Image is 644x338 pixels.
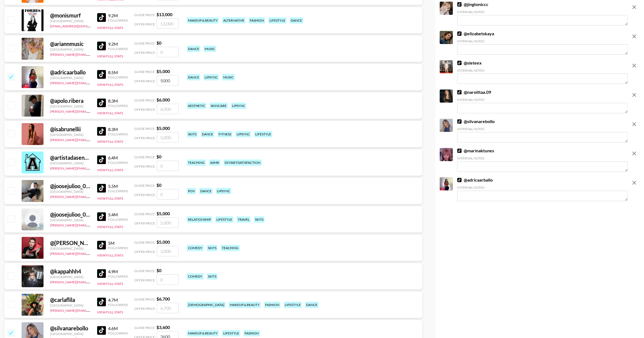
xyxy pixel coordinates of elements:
[50,250,131,256] a: [PERSON_NAME][EMAIL_ADDRESS][DOMAIN_NAME]
[210,103,228,109] div: skincare
[50,325,91,332] div: @ silvanarebollo
[134,13,155,17] span: Guide Price:
[97,42,106,50] img: TikTok
[97,26,123,30] button: View Full Stats
[50,222,131,227] a: [PERSON_NAME][EMAIL_ADDRESS][DOMAIN_NAME]
[187,131,198,137] div: skits
[629,89,640,100] button: remove
[97,196,123,200] button: View Full Stats
[457,98,628,102] div: Internal Notes:
[457,10,628,14] div: Internal Notes:
[50,154,91,161] div: @ artistadasencasa
[187,74,200,80] div: dance
[187,216,212,223] div: relationship
[156,154,161,159] strong: $ 0
[50,307,131,313] a: [PERSON_NAME][EMAIL_ADDRESS][DOMAIN_NAME]
[156,296,170,301] strong: $ 6,700
[268,17,286,24] div: lifestyle
[457,61,462,65] img: TikTok
[201,131,214,137] div: dance
[457,119,462,124] img: TikTok
[97,212,106,221] img: TikTok
[457,2,488,7] a: @jingtoniccc
[187,17,219,24] div: makeup & beauty
[187,273,204,279] div: comedy
[457,127,628,131] div: Internal Notes:
[222,330,240,336] div: lifestyle
[187,245,204,251] div: comedy
[236,131,251,137] div: lipsync
[243,330,260,336] div: fashion
[108,70,128,75] div: 8.5M
[134,79,156,83] span: Offer Price:
[457,39,628,43] div: Internal Notes:
[217,131,232,137] div: fitness
[97,13,106,22] img: TikTok
[207,273,217,279] div: skits
[249,17,265,24] div: fashion
[457,2,462,7] img: TikTok
[187,159,206,166] div: teaching
[50,126,91,133] div: @ isabrunellii
[457,156,628,160] div: Internal Notes:
[157,274,179,285] input: 0
[108,183,128,189] div: 5.5M
[254,216,265,223] div: skits
[97,111,123,115] button: View Full Stats
[457,31,494,36] a: @elizabetskaya
[204,46,216,52] div: music
[50,218,91,222] div: [GEOGRAPHIC_DATA]
[157,18,179,29] input: 13,000
[108,217,128,222] div: Followers
[50,108,157,113] a: [PERSON_NAME][EMAIL_ADDRESS][PERSON_NAME][DOMAIN_NAME]
[108,18,128,22] div: Followers
[108,13,128,18] div: 9.2M
[187,302,225,308] div: [DEMOGRAPHIC_DATA]
[134,127,155,131] span: Guide Price:
[50,296,91,303] div: @ carlaflila
[108,155,128,161] div: 6.4M
[629,177,640,188] button: remove
[134,41,155,45] span: Guide Price:
[134,297,155,301] span: Guide Price:
[108,132,128,136] div: Followers
[221,245,240,251] div: teaching
[629,2,640,13] button: remove
[134,326,155,330] span: Guide Price:
[216,188,231,194] div: lipsync
[97,155,106,164] img: TikTok
[629,148,640,159] button: remove
[97,310,123,314] button: View Full Stats
[50,97,91,104] div: @ apolo.ribera
[156,69,170,74] strong: $ 5,000
[97,326,106,335] img: TikTok
[50,104,91,108] div: [GEOGRAPHIC_DATA]
[108,47,128,51] div: Followers
[134,183,155,188] span: Guide Price:
[50,161,91,165] div: [GEOGRAPHIC_DATA]
[157,47,179,57] input: 0
[108,98,128,104] div: 8.3M
[157,246,179,256] input: 5,000
[156,40,161,45] strong: $ 0
[97,98,106,107] img: TikTok
[108,127,128,132] div: 8.3M
[457,68,628,72] div: Internal Notes:
[108,269,128,274] div: 4.9M
[457,148,494,153] a: @marinaktunes
[156,126,170,131] strong: $ 5,000
[157,75,179,86] input: 5,000
[215,216,233,223] div: lifestyle
[134,221,156,225] span: Offer Price:
[97,225,123,229] button: View Full Stats
[157,161,179,171] input: 0
[50,240,91,246] div: @ [PERSON_NAME]
[97,127,106,136] img: TikTok
[50,275,91,279] div: [GEOGRAPHIC_DATA]
[50,211,91,218] div: @ joosejulioo_002
[134,70,155,74] span: Guide Price:
[134,269,155,273] span: Guide Price:
[290,17,303,24] div: dance
[108,75,128,79] div: Followers
[97,253,123,257] button: View Full Stats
